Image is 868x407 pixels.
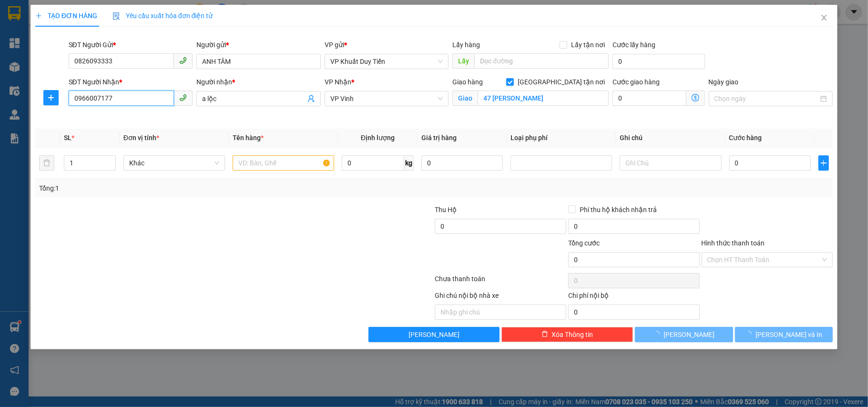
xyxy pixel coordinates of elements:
span: Giao hàng [452,78,483,86]
span: Tổng cước [568,239,600,247]
label: Hình thức thanh toán [702,239,765,247]
div: Chưa thanh toán [434,274,567,290]
input: VD: Bàn, Ghế [233,155,334,171]
button: delete [39,155,54,171]
span: Đơn vị tính [123,134,159,142]
div: Chi phí nội bộ [568,290,700,305]
li: [PERSON_NAME], [PERSON_NAME] [89,23,398,35]
th: Loại phụ phí [507,129,616,147]
span: Định lượng [361,134,395,142]
input: Dọc đường [474,53,609,69]
span: TẠO ĐƠN HÀNG [35,12,97,20]
span: phone [179,57,187,64]
span: VP Vinh [330,92,443,106]
span: Lấy [452,53,474,69]
div: Người gửi [196,40,321,50]
span: user-add [307,95,315,102]
input: Giao tận nơi [478,91,609,106]
button: [PERSON_NAME] [635,327,733,342]
span: delete [541,331,548,338]
label: Cước giao hàng [613,78,660,86]
b: GỬI : VP Khuất Duy Tiến [12,69,154,85]
input: Nhập ghi chú [435,305,566,320]
span: VP Nhận [325,78,351,86]
input: Ghi Chú [620,155,721,171]
button: plus [818,155,829,171]
span: [PERSON_NAME] [408,329,460,340]
div: SĐT Người Gửi [69,40,193,50]
li: Hotline: 02386655777, 02462925925, 0944789456 [89,35,398,47]
span: Giá trị hàng [421,134,457,142]
button: [PERSON_NAME] và In [735,327,833,342]
input: Cước giao hàng [613,91,686,106]
span: loading [653,331,664,337]
span: close [820,14,828,21]
span: Cước hàng [729,134,762,142]
button: deleteXóa Thông tin [501,327,633,342]
div: Tổng: 1 [39,183,336,193]
img: icon [112,12,120,20]
span: Giao [452,91,478,106]
span: Khác [129,156,219,170]
span: kg [404,155,414,171]
div: SĐT Người Nhận [69,77,193,87]
div: Ghi chú nội bộ nhà xe [435,290,566,305]
span: Lấy hàng [452,41,480,49]
span: Tên hàng [233,134,264,142]
span: plus [819,159,828,167]
div: VP gửi [325,40,449,50]
div: Người nhận [196,77,321,87]
input: Ngày giao [715,93,819,104]
span: [GEOGRAPHIC_DATA] tận nơi [514,77,609,87]
span: SL [64,134,71,142]
span: [PERSON_NAME] và In [756,329,822,340]
span: plus [35,12,42,19]
span: Xóa Thông tin [552,329,593,340]
span: Thu Hộ [435,206,457,214]
button: plus [43,90,59,105]
span: phone [179,94,187,102]
img: logo.jpg [12,12,60,60]
span: Phí thu hộ khách nhận trả [576,204,661,215]
span: Yêu cầu xuất hóa đơn điện tử [112,12,213,20]
span: loading [745,331,756,337]
button: Close [811,5,837,31]
span: Lấy tận nơi [567,40,609,50]
span: plus [44,94,58,102]
button: [PERSON_NAME] [368,327,500,342]
label: Ngày giao [709,78,739,86]
input: 0 [421,155,503,171]
span: dollar-circle [692,94,699,102]
input: Cước lấy hàng [613,54,705,69]
label: Cước lấy hàng [613,41,655,49]
span: VP Khuất Duy Tiến [330,54,443,69]
span: [PERSON_NAME] [664,329,715,340]
th: Ghi chú [616,129,725,147]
